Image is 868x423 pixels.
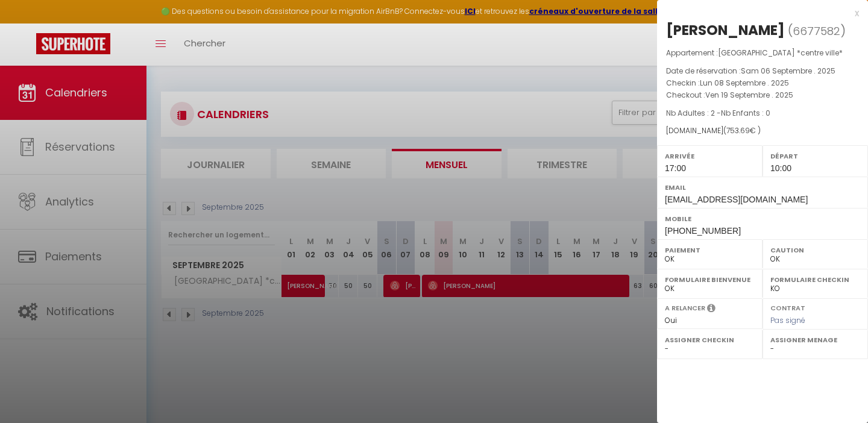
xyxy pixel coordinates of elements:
[666,47,859,59] p: Appartement :
[665,274,755,286] label: Formulaire Bienvenue
[665,244,755,256] label: Paiement
[726,125,750,136] span: 753.69
[665,303,705,313] label: A relancer
[770,150,860,162] label: Départ
[705,90,793,100] span: Ven 19 Septembre . 2025
[666,65,859,77] p: Date de réservation :
[770,315,805,325] span: Pas signé
[10,5,46,41] button: Ouvrir le widget de chat LiveChat
[723,125,761,136] span: ( € )
[707,303,715,316] i: Sélectionner OUI si vous souhaiter envoyer les séquences de messages post-checkout
[770,163,791,173] span: 10:00
[666,77,859,89] p: Checkin :
[741,66,835,76] span: Sam 06 Septembre . 2025
[666,125,859,137] div: [DOMAIN_NAME]
[666,108,770,118] span: Nb Adultes : 2 -
[721,108,770,118] span: Nb Enfants : 0
[657,6,859,20] div: x
[666,89,859,101] p: Checkout :
[770,334,860,346] label: Assigner Menage
[665,195,808,204] span: [EMAIL_ADDRESS][DOMAIN_NAME]
[665,226,741,236] span: [PHONE_NUMBER]
[788,22,846,39] span: ( )
[770,303,805,311] label: Contrat
[665,181,860,193] label: Email
[665,163,686,173] span: 17:00
[718,48,843,58] span: [GEOGRAPHIC_DATA] *centre ville*
[793,23,840,39] span: 6677582
[666,20,785,40] div: [PERSON_NAME]
[700,78,789,88] span: Lun 08 Septembre . 2025
[770,274,860,286] label: Formulaire Checkin
[665,213,860,225] label: Mobile
[665,334,755,346] label: Assigner Checkin
[665,150,755,162] label: Arrivée
[770,244,860,256] label: Caution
